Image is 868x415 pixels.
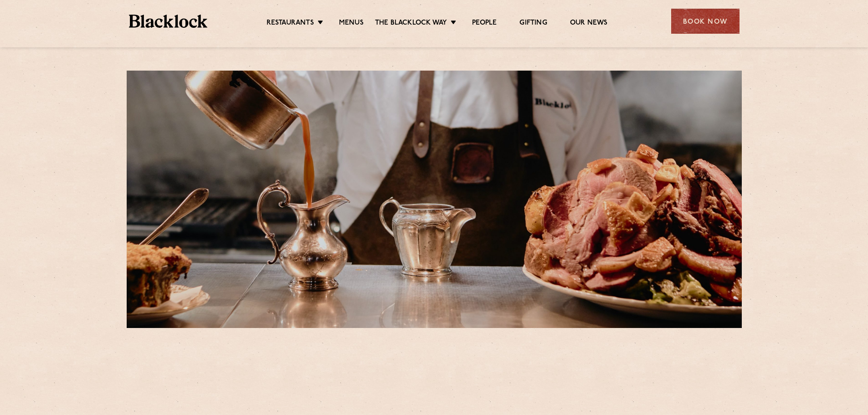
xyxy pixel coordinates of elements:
a: Our News [570,19,608,29]
a: Restaurants [267,19,314,29]
img: BL_Textured_Logo-footer-cropped.svg [129,15,208,28]
div: Book Now [671,9,740,34]
a: The Blacklock Way [375,19,447,29]
a: Menus [339,19,364,29]
a: People [472,19,497,29]
a: Gifting [519,19,547,29]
